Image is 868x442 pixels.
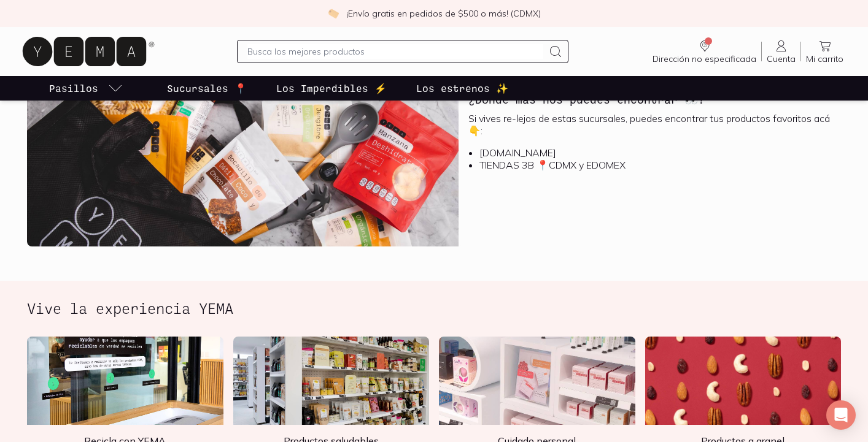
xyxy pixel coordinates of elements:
p: Si vives re-lejos de estas sucursales, puedes encontrar tus productos favoritos acá 👇: [468,112,831,137]
img: check [328,8,339,19]
a: Los estrenos ✨ [414,76,511,101]
li: TIENDAS 3B 📍CDMX y EDOMEX [479,159,831,171]
li: [DOMAIN_NAME] [479,147,831,159]
span: Cuenta [767,53,796,64]
h2: Vive la experiencia YEMA [27,300,233,316]
p: ¡Envío gratis en pedidos de $500 o más! (CDMX) [346,7,541,20]
div: Open Intercom Messenger [826,400,856,430]
img: ¿Dónde más nos puedes encontrar 👀? [27,31,459,246]
a: Dirección no especificada [648,39,761,64]
span: Dirección no especificada [653,53,756,64]
a: Mi carrito [801,39,848,64]
p: Los Imperdibles ⚡️ [276,81,387,96]
a: Sucursales 📍 [165,76,249,101]
p: Pasillos [49,81,98,96]
input: Busca los mejores productos [247,44,543,59]
p: Los estrenos ✨ [416,81,508,96]
a: Los Imperdibles ⚡️ [274,76,389,101]
span: Mi carrito [806,53,843,64]
p: Sucursales 📍 [167,81,247,96]
a: Cuenta [762,39,800,64]
a: pasillo-todos-link [47,76,125,101]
